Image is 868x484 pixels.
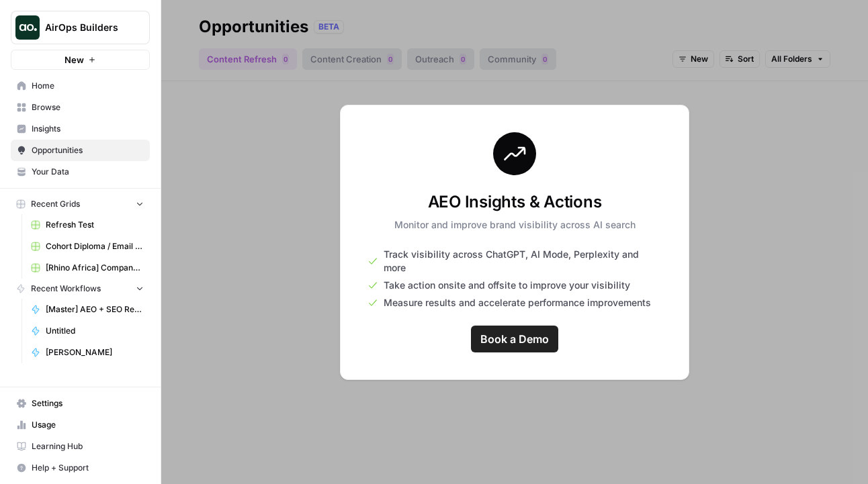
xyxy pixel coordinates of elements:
span: [Master] AEO + SEO Refresh [46,303,144,316]
img: AirOps Builders Logo [15,15,40,40]
a: Home [11,75,150,97]
a: Learning Hub [11,436,150,457]
span: AirOps Builders [45,21,126,34]
span: Cohort Diploma / Email Automation [46,240,144,252]
a: Untitled [25,320,150,342]
span: Book a Demo [480,331,549,347]
button: Help + Support [11,457,150,479]
span: Recent Grids [31,198,80,210]
a: Settings [11,393,150,414]
span: Usage [32,419,144,431]
a: [Rhino Africa] Company Research [25,257,150,279]
span: Measure results and accelerate performance improvements [384,296,651,309]
span: Insights [32,123,144,135]
span: Your Data [32,166,144,178]
span: Track visibility across ChatGPT, AI Mode, Perplexity and more [384,248,662,275]
span: [Rhino Africa] Company Research [46,262,144,274]
a: Browse [11,97,150,118]
span: [PERSON_NAME] [46,346,144,358]
span: Recent Workflows [31,283,101,295]
a: [PERSON_NAME] [25,342,150,363]
a: Usage [11,414,150,436]
button: Workspace: AirOps Builders [11,11,150,44]
h3: AEO Insights & Actions [394,191,636,213]
a: Refresh Test [25,214,150,236]
a: Book a Demo [471,326,558,352]
span: Settings [32,397,144,409]
span: Browse [32,101,144,113]
span: Opportunities [32,144,144,156]
button: New [11,50,150,70]
span: Learning Hub [32,440,144,452]
button: Recent Grids [11,194,150,214]
span: New [64,53,84,66]
span: Untitled [46,325,144,337]
span: Home [32,80,144,92]
a: [Master] AEO + SEO Refresh [25,299,150,320]
a: Opportunities [11,140,150,161]
span: Help + Support [32,462,144,474]
span: Refresh Test [46,219,144,231]
a: Cohort Diploma / Email Automation [25,236,150,257]
a: Your Data [11,161,150,183]
p: Monitor and improve brand visibility across AI search [394,218,636,232]
a: Insights [11,118,150,140]
span: Take action onsite and offsite to improve your visibility [384,279,630,292]
button: Recent Workflows [11,279,150,299]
